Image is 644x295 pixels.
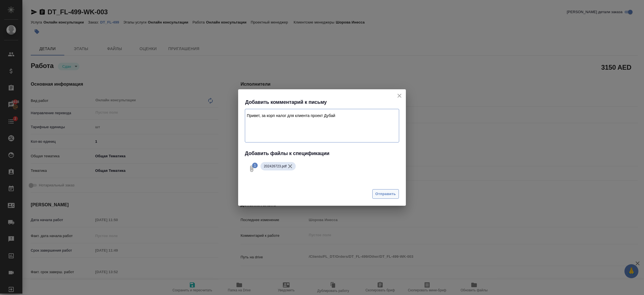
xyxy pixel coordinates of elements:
span: 1 [252,163,258,168]
button: close [395,92,404,100]
h2: Добавить файлы к спецификации [245,149,399,158]
button: Удалить файл из прикрепленных [287,163,293,170]
p: 202426723.pdf [264,163,287,169]
span: Отправить [375,191,396,197]
h2: Добавить комментарий к письму [245,98,406,107]
textarea: Комментарий к письму [245,109,399,142]
button: Отправить [372,189,399,199]
button: Добавить файлы к спецификации [245,162,258,175]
